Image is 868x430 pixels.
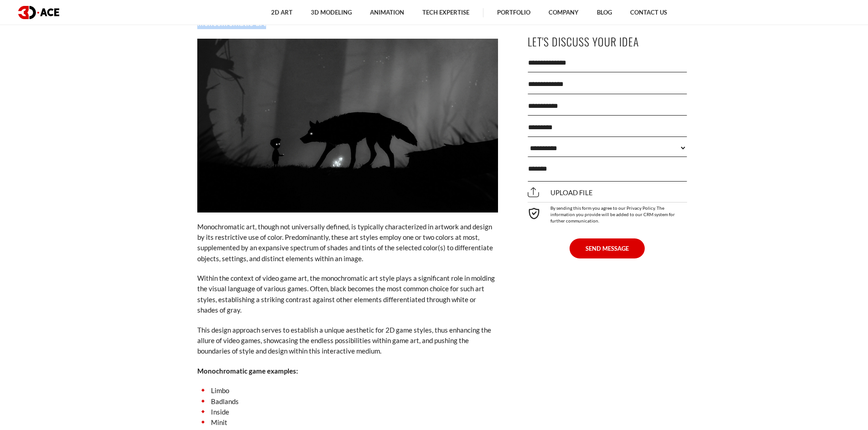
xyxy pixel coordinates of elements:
img: Monochromatic art [197,39,498,212]
span: Upload file [528,188,593,197]
img: logo dark [18,6,59,19]
strong: Monochromatic game examples: [197,367,298,375]
button: SEND MESSAGE [570,238,645,258]
p: This design approach serves to establish a unique aesthetic for 2D game styles, thus enhancing th... [197,325,498,357]
p: Let's Discuss Your Idea [528,31,687,52]
p: Within the context of video game art, the monochromatic art style plays a significant role in mol... [197,273,498,316]
li: Inside [197,407,498,417]
li: Badlands [197,396,498,407]
li: Limbo [197,385,498,396]
li: Minit [197,417,498,428]
div: By sending this form you agree to our Privacy Policy. The information you provide will be added t... [528,202,687,224]
p: Monochromatic art, though not universally defined, is typically characterized in artwork and desi... [197,222,498,264]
